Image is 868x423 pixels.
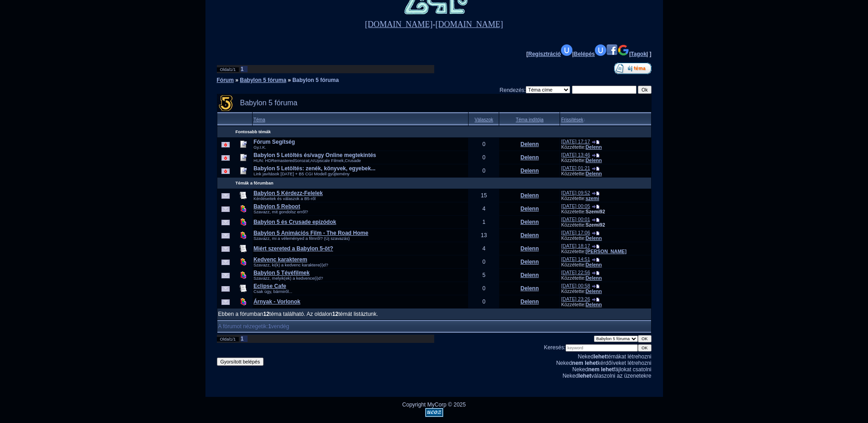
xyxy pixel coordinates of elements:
td: Ebben a fórumban téma található. Az oldalon témát listáztunk. [217,309,651,320]
img: Ugrás az első olvasatlan üzenethez [592,258,600,262]
li: Oldal / [217,67,239,72]
a: [DOMAIN_NAME] [365,20,433,29]
a: [DOMAIN_NAME] [436,20,503,29]
td: Közzétette: [560,189,651,202]
a: Delenn [586,171,602,176]
img: Fontos téma [240,167,247,175]
img: Téma - kérdőív [241,271,246,279]
input: OK [638,344,651,352]
img: Ugrás az első olvasatlan üzenethez [592,298,600,302]
img: Ugrás az első olvasatlan üzenethez [592,140,600,144]
a: [DATE] 09:52 [561,190,590,195]
a: [DATE] 14:51 [561,256,590,262]
a: Téma indítója [516,117,544,122]
a: Babylon 5 fóruma [240,77,286,83]
span: 1 [233,67,236,72]
td: Közzétette: [560,282,651,295]
a: Delenn [586,235,602,241]
img: Téma - kérdőív [241,218,246,226]
a: Belépés [574,51,629,57]
a: Delenn [520,272,539,278]
a: [DATE] 00:05 [561,203,590,209]
img: Téma - kérdőív [241,298,246,305]
img: Fontos téma [240,153,247,162]
td: 1 [469,216,499,228]
a: [DATE] 01:21 [561,165,590,171]
a: Delenn [520,259,539,265]
img: Lezárt téma. Nincs új üzenet. [221,168,230,174]
a: Frissítések [561,117,583,122]
div: Gy.I.K. [253,145,468,150]
a: Delenn [586,157,602,163]
li: 1 [241,66,248,72]
a: Babylon 5 Animációs Film - The Road Home [253,230,368,236]
img: Átlagos téma [240,285,247,292]
img: Téma - kérdőív [241,205,246,212]
a: Delenn [520,219,539,225]
td: Közzétette: [560,138,651,151]
td: Témák a fórumban [217,178,651,189]
a: [DATE] 18:17 [561,243,590,249]
img: Ugrás az első olvasatlan üzenethez [592,231,600,235]
td: 15 [469,189,499,202]
td: Közzétette: [560,151,651,164]
a: Miért szereted a Babylon 5-öt? [253,245,333,252]
li: Oldal / [217,337,239,342]
div: Csak úgy, bármiről... [253,289,468,294]
td: 5 [469,269,499,282]
td: 0 [469,164,499,177]
a: [DATE] 00:01 [561,217,590,222]
a: Kedvenc karakterem [253,256,307,263]
b: nem lehet [588,366,614,373]
a: Delenn [520,206,539,212]
td: 4 [469,242,499,255]
td: Közzétette: [560,255,651,268]
span: 1 [230,337,232,342]
a: Delenn [586,144,602,150]
a: Delenn [520,245,539,252]
a: Babylon 5 Letöltés és/vagy Online megtekintés [253,152,376,158]
img: facebook_kek.png [606,44,618,56]
b: lehet [578,373,591,379]
div: Szavazz, ki(k) a kedvenc karaktere(i)d? [253,263,468,267]
img: Nincs új üzenet [221,220,230,225]
span: Babylon 5 fóruma [240,99,297,107]
a: [DATE] 23:26 [561,296,590,302]
a: Babylon 5 Tévéfilmek [253,270,310,276]
input: keyword [566,344,638,352]
td: Közzétette: [560,295,651,308]
td: 0 [469,295,499,308]
div: Neked témákat létrehozni Neked kérdőíveket létrehozni Neked fájlokat csatolni Neked válaszolni az... [434,353,652,379]
b: 12 [332,311,338,317]
a: [DATE] 00:58 [561,283,590,288]
span: 1 [230,67,232,72]
img: uid_kek.png [595,44,606,56]
a: Eclipse Cafe [253,283,286,289]
a: [DATE] 13:46 [561,152,590,157]
img: Ugrás az első olvasatlan üzenethez [592,284,600,288]
div: Szavazz, mit gondolsz erről? [253,210,468,214]
td: 4 [469,202,499,215]
a: Babylon 5 Letöltés: zenék, könyvek, egyebek... [253,165,376,172]
a: [PERSON_NAME] [586,249,626,254]
a: Babylon 5 fóruma [292,77,339,83]
a: Tagok [631,51,646,57]
img: Nincs új üzenet [221,260,230,265]
td: 0 [469,255,499,268]
input: OK [638,335,651,342]
img: Lezárt téma. Nincs új üzenet. [221,142,230,147]
img: Téma - kérdőív [241,258,246,266]
li: 1 [241,336,248,342]
input: Ok [638,86,652,94]
td: 13 [469,229,499,242]
img: Átlagos téma [240,245,247,252]
font: - [365,20,503,29]
a: Regisztráció [528,51,572,57]
div: Kérdéseitek és válaszok a B5-ről [253,196,468,201]
span: ↓ [583,117,586,122]
div: HUN: HDRemasteredSorozat;AIUpscale Filmek,Crusade [253,158,468,163]
img: Új téma [614,63,652,74]
td: Közzétette: [560,242,651,255]
a: Delenn [586,302,602,307]
img: uid_kek.png [561,44,572,56]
